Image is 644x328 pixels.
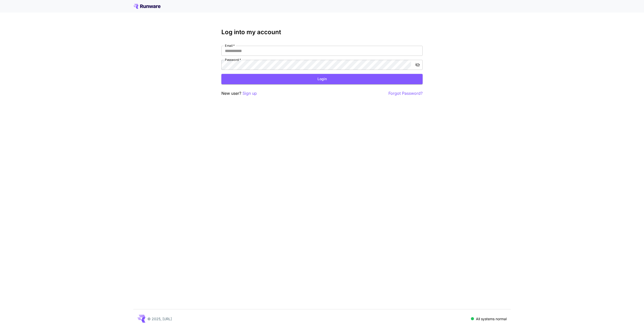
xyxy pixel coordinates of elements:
label: Password [225,58,241,62]
h3: Log into my account [221,29,423,36]
p: All systems normal [476,316,507,321]
button: Sign up [243,90,257,97]
label: Email [225,43,235,48]
p: New user? [221,90,257,97]
button: Forgot Password? [388,90,423,97]
button: Login [221,74,423,84]
button: toggle password visibility [413,60,422,69]
p: © 2025, [URL] [147,316,172,321]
